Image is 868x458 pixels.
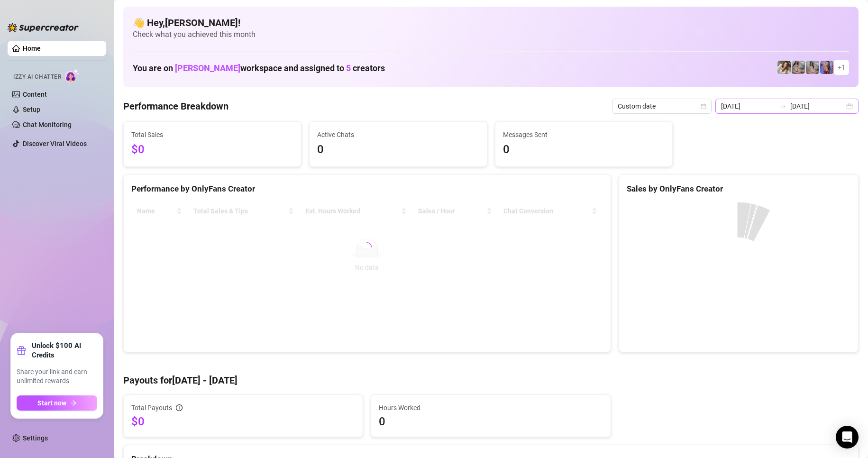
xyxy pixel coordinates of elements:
[790,101,844,111] input: End date
[779,102,786,110] span: swap-right
[131,414,355,429] span: $0
[17,367,97,386] span: Share your link and earn unlimited rewards
[8,23,79,32] img: logo-BBDzfeDw.svg
[836,426,859,449] div: Open Intercom Messenger
[17,346,26,355] span: gift
[23,45,41,52] a: Home
[70,400,77,406] span: arrow-right
[379,403,603,413] span: Hours Worked
[131,183,603,195] div: Performance by OnlyFans Creator
[131,129,293,140] span: Total Sales
[820,61,833,74] img: Ava
[346,63,351,73] span: 5
[23,434,48,442] a: Settings
[721,101,775,111] input: Start date
[131,141,293,159] span: $0
[362,242,372,252] span: loading
[37,399,66,407] span: Start now
[133,16,849,29] h4: 👋 Hey, [PERSON_NAME] !
[779,102,786,110] span: to
[175,63,240,73] span: [PERSON_NAME]
[503,129,665,140] span: Messages Sent
[13,73,61,82] span: Izzy AI Chatter
[133,63,385,73] h1: You are on workspace and assigned to creators
[379,414,603,429] span: 0
[23,121,72,128] a: Chat Monitoring
[838,62,845,73] span: + 1
[23,140,87,147] a: Discover Viral Videos
[131,403,172,413] span: Total Payouts
[123,100,228,113] h4: Performance Breakdown
[627,183,850,195] div: Sales by OnlyFans Creator
[17,395,97,411] button: Start nowarrow-right
[503,141,665,159] span: 0
[317,129,479,140] span: Active Chats
[317,141,479,159] span: 0
[806,61,819,74] img: Daisy
[32,341,97,360] strong: Unlock $100 AI Credits
[123,374,859,387] h4: Payouts for [DATE] - [DATE]
[176,404,183,411] span: info-circle
[23,91,47,98] a: Content
[792,61,805,74] img: Daisy
[65,69,80,82] img: AI Chatter
[701,103,706,109] span: calendar
[618,99,706,113] span: Custom date
[777,61,791,74] img: Paige
[133,29,849,40] span: Check what you achieved this month
[23,106,40,113] a: Setup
